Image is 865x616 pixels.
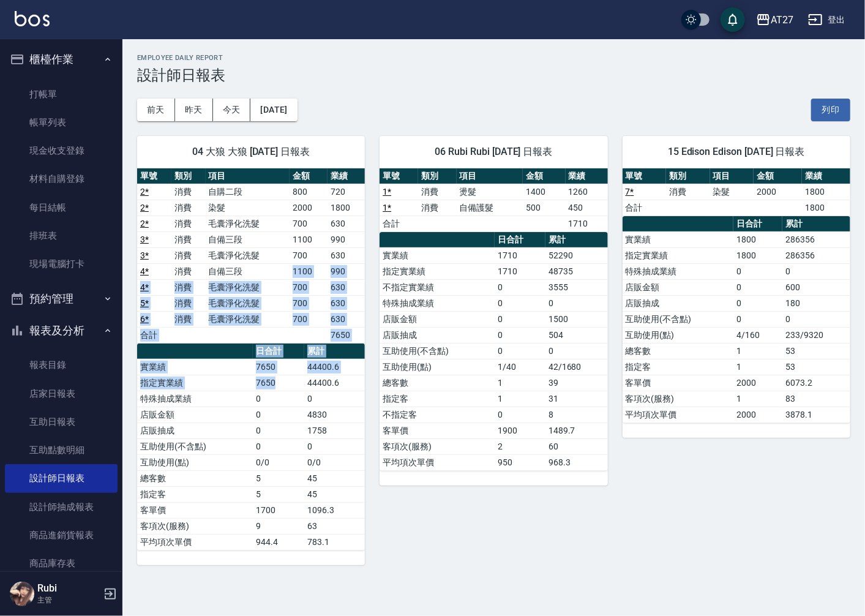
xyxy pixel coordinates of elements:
[710,168,754,184] th: 項目
[137,407,253,423] td: 店販金額
[566,200,608,216] td: 450
[137,344,365,550] table: a dense table
[137,359,253,375] td: 實業績
[623,279,734,295] td: 店販金額
[304,359,365,375] td: 44400.6
[5,250,118,278] a: 現場電腦打卡
[733,295,782,311] td: 0
[5,43,118,75] button: 櫃檯作業
[253,375,304,391] td: 7650
[206,231,290,247] td: 自備三段
[5,222,118,250] a: 排班表
[137,470,253,486] td: 總客數
[328,216,365,231] td: 630
[782,247,850,263] td: 286356
[782,263,850,279] td: 0
[137,486,253,502] td: 指定客
[418,200,457,216] td: 消費
[545,263,608,279] td: 48735
[457,200,523,216] td: 自備護髮
[623,247,734,263] td: 指定實業績
[206,200,290,216] td: 染髮
[566,184,608,200] td: 1260
[545,407,608,423] td: 8
[290,311,327,327] td: 700
[623,231,734,247] td: 實業績
[380,423,495,438] td: 客單價
[171,311,206,327] td: 消費
[803,9,850,31] button: 登出
[206,184,290,200] td: 自購二段
[782,343,850,359] td: 53
[253,470,304,486] td: 5
[137,518,253,534] td: 客項次(服務)
[304,486,365,502] td: 45
[457,184,523,200] td: 燙髮
[328,247,365,263] td: 630
[380,343,495,359] td: 互助使用(不含點)
[394,146,593,158] span: 06 Rubi Rubi [DATE] 日報表
[171,231,206,247] td: 消費
[290,279,327,295] td: 700
[623,359,734,375] td: 指定客
[328,311,365,327] td: 630
[328,295,365,311] td: 630
[328,279,365,295] td: 630
[137,168,171,184] th: 單號
[623,343,734,359] td: 總客數
[15,11,50,26] img: Logo
[10,582,34,606] img: Person
[171,247,206,263] td: 消費
[733,247,782,263] td: 1800
[290,200,327,216] td: 2000
[782,359,850,375] td: 53
[253,423,304,438] td: 0
[5,521,118,549] a: 商品進銷貨報表
[304,407,365,423] td: 4830
[304,438,365,454] td: 0
[253,407,304,423] td: 0
[545,454,608,470] td: 968.3
[782,391,850,407] td: 83
[253,391,304,407] td: 0
[171,184,206,200] td: 消費
[171,168,206,184] th: 類別
[782,407,850,423] td: 3878.1
[666,168,710,184] th: 類別
[137,168,365,344] table: a dense table
[751,7,798,32] button: AT27
[304,375,365,391] td: 44400.6
[380,438,495,454] td: 客項次(服務)
[545,247,608,263] td: 52290
[171,295,206,311] td: 消費
[206,168,290,184] th: 項目
[290,295,327,311] td: 700
[206,279,290,295] td: 毛囊淨化洗髮
[152,146,350,158] span: 04 大狼 大狼 [DATE] 日報表
[380,407,495,423] td: 不指定客
[137,67,850,84] h3: 設計師日報表
[754,168,802,184] th: 金額
[137,327,171,343] td: 合計
[733,407,782,423] td: 2000
[304,454,365,470] td: 0/0
[545,343,608,359] td: 0
[5,283,118,315] button: 預約管理
[733,343,782,359] td: 1
[380,295,495,311] td: 特殊抽成業績
[495,359,545,375] td: 1/40
[328,231,365,247] td: 990
[495,295,545,311] td: 0
[733,327,782,343] td: 4/160
[380,247,495,263] td: 實業績
[380,232,607,471] table: a dense table
[5,408,118,436] a: 互助日報表
[5,315,118,347] button: 報表及分析
[5,436,118,464] a: 互助點數明細
[213,99,251,121] button: 今天
[380,454,495,470] td: 平均項次單價
[495,263,545,279] td: 1710
[175,99,213,121] button: 昨天
[782,295,850,311] td: 180
[253,344,304,359] th: 日合計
